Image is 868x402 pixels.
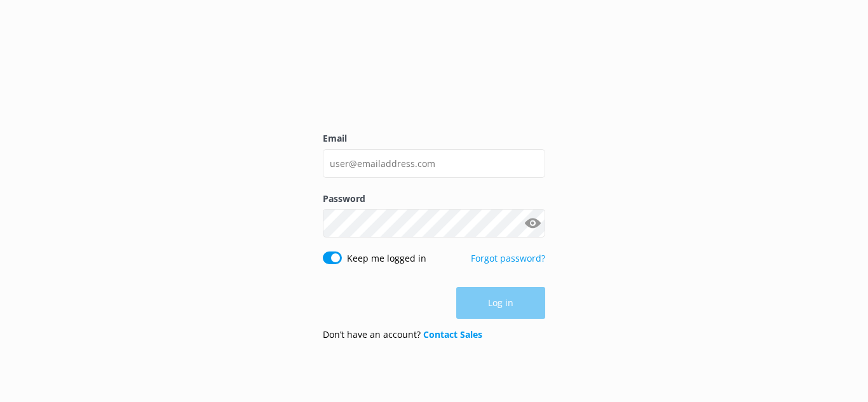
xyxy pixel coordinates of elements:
[347,251,426,265] label: Keep me logged in
[323,328,482,342] p: Don’t have an account?
[323,149,545,178] input: user@emailaddress.com
[471,252,545,264] a: Forgot password?
[323,192,545,206] label: Password
[423,328,482,340] a: Contact Sales
[520,211,545,236] button: Show password
[323,131,545,145] label: Email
